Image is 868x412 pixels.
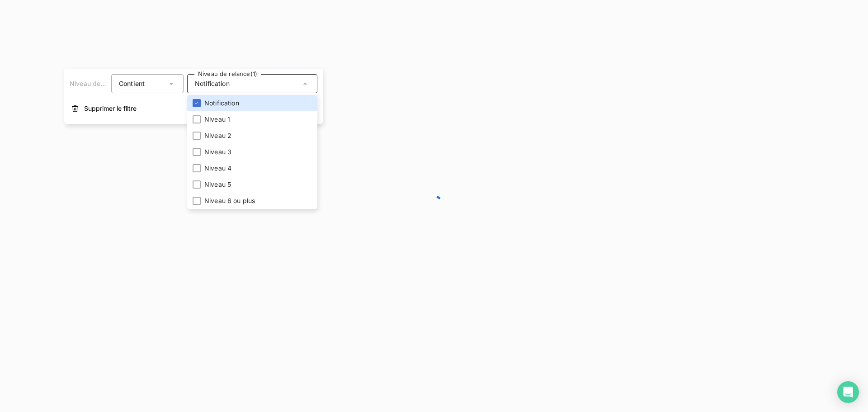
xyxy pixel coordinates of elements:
[204,180,231,189] span: Niveau 5
[837,381,859,403] div: Open Intercom Messenger
[64,99,323,118] button: Supprimer le filtre
[204,196,255,205] span: Niveau 6 ou plus
[84,104,137,113] span: Supprimer le filtre
[195,79,230,88] span: Notification
[119,80,145,87] span: Contient
[204,115,230,124] span: Niveau 1
[204,164,231,173] span: Niveau 4
[70,80,125,87] span: Niveau de relance
[204,99,239,108] span: Notification
[204,131,231,140] span: Niveau 2
[204,147,231,156] span: Niveau 3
